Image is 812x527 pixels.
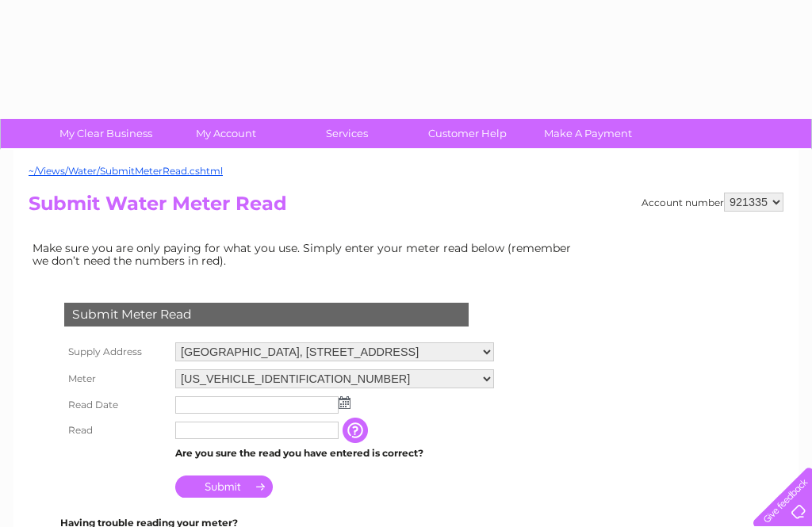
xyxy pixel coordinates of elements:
[29,165,223,177] a: ~/Views/Water/SubmitMeterRead.cshtml
[60,392,171,418] th: Read Date
[29,193,783,223] h2: Submit Water Meter Read
[29,238,584,271] td: Make sure you are only paying for what you use. Simply enter your meter read below (remember we d...
[523,119,653,148] a: Make A Payment
[402,119,533,148] a: Customer Help
[60,338,171,365] th: Supply Address
[40,119,171,148] a: My Clear Business
[282,119,412,148] a: Services
[64,303,469,327] div: Submit Meter Read
[175,475,273,498] input: Submit
[339,396,350,409] img: ...
[60,365,171,392] th: Meter
[60,418,171,443] th: Read
[343,418,371,443] input: Information
[161,119,292,148] a: My Account
[642,193,783,212] div: Account number
[171,443,498,464] td: Are you sure the read you have entered is correct?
